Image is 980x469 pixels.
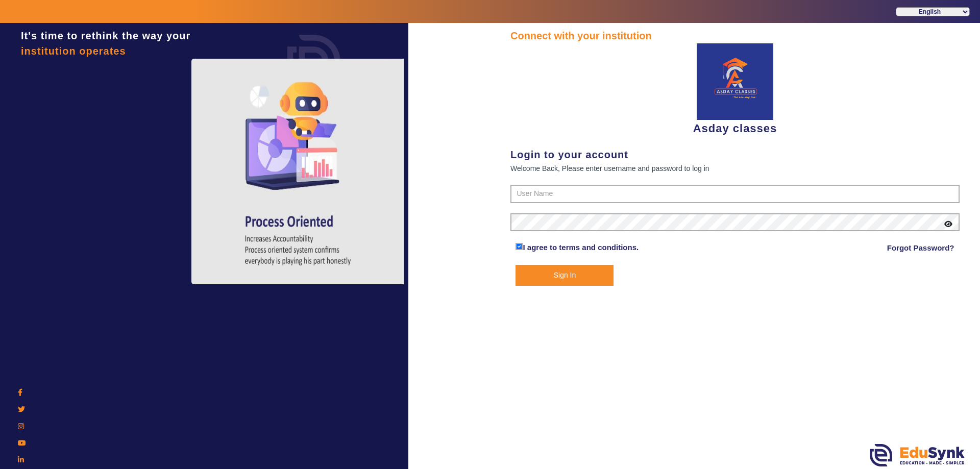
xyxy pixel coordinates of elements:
span: institution operates [21,45,126,57]
div: Login to your account [510,147,960,162]
a: Forgot Password? [887,242,954,254]
div: Welcome Back, Please enter username and password to log in [510,162,960,175]
img: edusynk.png [870,444,965,466]
div: Asday classes [510,43,960,137]
img: 6c26f0c6-1b4f-4b8f-9f13-0669d385e8b7 [697,43,773,120]
img: login4.png [191,59,406,284]
div: Connect with your institution [510,28,960,43]
a: I agree to terms and conditions. [523,243,639,252]
input: User Name [510,185,960,203]
img: login.png [276,23,352,100]
span: It's time to rethink the way your [21,30,190,41]
button: Sign In [516,265,614,286]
